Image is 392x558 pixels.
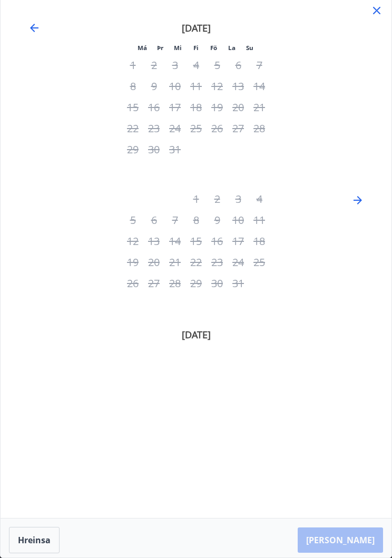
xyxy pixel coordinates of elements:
[207,76,228,97] td: Not available. föstudagur, 12. desember 2025
[228,189,249,210] td: Not available. laugardagur, 3. janúar 2026
[228,210,249,231] td: Not available. laugardagur, 10. janúar 2026
[185,189,207,210] td: Not available. fimmtudagur, 1. janúar 2026
[28,22,41,34] div: Move backward to switch to the previous month.
[228,231,249,252] td: Not available. laugardagur, 17. janúar 2026
[174,44,182,52] small: Mi
[164,252,185,273] td: Not available. miðvikudagur, 21. janúar 2026
[185,97,207,118] td: Not available. fimmtudagur, 18. desember 2025
[228,76,249,97] td: Not available. laugardagur, 13. desember 2025
[13,8,379,354] div: Calendar
[249,97,270,118] td: Not available. sunnudagur, 21. desember 2025
[249,231,270,252] td: Not available. sunnudagur, 18. janúar 2026
[185,210,207,231] td: Not available. fimmtudagur, 8. janúar 2026
[185,118,207,139] td: Not available. fimmtudagur, 25. desember 2025
[228,252,249,273] td: Not available. laugardagur, 24. janúar 2026
[207,118,228,139] td: Not available. föstudagur, 26. desember 2025
[122,118,143,139] td: Not available. mánudagur, 22. desember 2025
[143,97,164,118] td: Not available. þriðjudagur, 16. desember 2025
[122,273,143,294] td: Not available. mánudagur, 26. janúar 2026
[122,139,143,160] td: Not available. mánudagur, 29. desember 2025
[228,97,249,118] td: Not available. laugardagur, 20. desember 2025
[185,76,207,97] td: Not available. fimmtudagur, 11. desember 2025
[164,231,185,252] td: Not available. miðvikudagur, 14. janúar 2026
[228,273,249,294] td: Not available. laugardagur, 31. janúar 2026
[207,210,228,231] td: Not available. föstudagur, 9. janúar 2026
[122,55,143,76] td: Not available. mánudagur, 1. desember 2025
[185,55,207,76] td: Not available. fimmtudagur, 4. desember 2025
[193,44,199,52] small: Fi
[143,252,164,273] td: Not available. þriðjudagur, 20. janúar 2026
[164,273,185,294] td: Not available. miðvikudagur, 28. janúar 2026
[164,55,185,76] td: Not available. miðvikudagur, 3. desember 2025
[138,44,147,52] small: Má
[249,118,270,139] td: Not available. sunnudagur, 28. desember 2025
[228,44,236,52] small: La
[249,210,270,231] td: Not available. sunnudagur, 11. janúar 2026
[164,97,185,118] td: Not available. miðvikudagur, 17. desember 2025
[185,231,207,252] td: Not available. fimmtudagur, 15. janúar 2026
[185,252,207,273] td: Not available. fimmtudagur, 22. janúar 2026
[143,210,164,231] td: Not available. þriðjudagur, 6. janúar 2026
[228,55,249,76] td: Not available. laugardagur, 6. desember 2025
[143,139,164,160] td: Not available. þriðjudagur, 30. desember 2025
[207,273,228,294] td: Not available. föstudagur, 30. janúar 2026
[207,55,228,76] td: Not available. föstudagur, 5. desember 2025
[249,189,270,210] td: Not available. sunnudagur, 4. janúar 2026
[185,273,207,294] td: Not available. fimmtudagur, 29. janúar 2026
[249,252,270,273] td: Not available. sunnudagur, 25. janúar 2026
[207,97,228,118] td: Not available. föstudagur, 19. desember 2025
[182,22,211,34] strong: [DATE]
[228,118,249,139] td: Not available. laugardagur, 27. desember 2025
[207,231,228,252] td: Not available. föstudagur, 16. janúar 2026
[122,231,143,252] td: Not available. mánudagur, 12. janúar 2026
[207,189,228,210] td: Not available. föstudagur, 2. janúar 2026
[249,76,270,97] td: Not available. sunnudagur, 14. desember 2025
[122,97,143,118] td: Not available. mánudagur, 15. desember 2025
[143,55,164,76] td: Not available. þriðjudagur, 2. desember 2025
[143,273,164,294] td: Not available. þriðjudagur, 27. janúar 2026
[164,139,185,160] td: Not available. miðvikudagur, 31. desember 2025
[143,76,164,97] td: Not available. þriðjudagur, 9. desember 2025
[210,44,217,52] small: Fö
[157,44,163,52] small: Þr
[122,76,143,97] td: Not available. mánudagur, 8. desember 2025
[351,194,364,207] div: Move forward to switch to the next month.
[182,328,211,341] strong: [DATE]
[249,55,270,76] td: Not available. sunnudagur, 7. desember 2025
[164,76,185,97] td: Not available. miðvikudagur, 10. desember 2025
[164,118,185,139] td: Not available. miðvikudagur, 24. desember 2025
[164,210,185,231] td: Not available. miðvikudagur, 7. janúar 2026
[122,210,143,231] td: Not available. mánudagur, 5. janúar 2026
[143,118,164,139] td: Not available. þriðjudagur, 23. desember 2025
[9,527,60,553] button: Hreinsa
[122,252,143,273] td: Not available. mánudagur, 19. janúar 2026
[143,231,164,252] td: Not available. þriðjudagur, 13. janúar 2026
[207,252,228,273] td: Not available. föstudagur, 23. janúar 2026
[246,44,253,52] small: Su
